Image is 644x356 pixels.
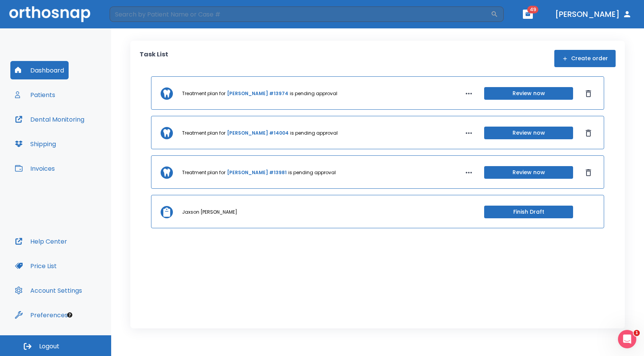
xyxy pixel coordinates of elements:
a: [PERSON_NAME] #14004 [227,130,289,137]
p: Task List [140,50,168,67]
button: Dismiss [582,127,595,139]
p: Treatment plan for [182,90,225,97]
button: Finish Draft [484,206,573,218]
p: is pending approval [290,130,338,137]
button: Review now [484,166,573,179]
button: Dismiss [582,87,595,100]
p: is pending approval [290,90,337,97]
button: Review now [484,127,573,139]
button: Invoices [10,159,59,178]
span: 49 [527,6,539,13]
button: Dismiss [582,166,595,179]
button: Shipping [10,135,61,153]
button: Patients [10,86,60,104]
p: Treatment plan for [182,130,225,137]
button: [PERSON_NAME] [552,7,635,21]
p: is pending approval [288,169,336,176]
button: Create order [554,50,616,67]
p: Treatment plan for [182,169,225,176]
button: Account Settings [10,281,87,300]
button: Dashboard [10,61,69,79]
input: Search by Patient Name or Case # [110,7,491,22]
img: Orthosnap [9,6,90,22]
div: Tooltip anchor [66,311,73,318]
span: 1 [634,330,640,336]
a: [PERSON_NAME] #13974 [227,90,288,97]
button: Price List [10,257,61,275]
button: Dental Monitoring [10,110,89,129]
button: Help Center [10,232,72,251]
button: Review now [484,87,573,100]
p: Jaxson [PERSON_NAME] [182,209,237,216]
span: Logout [39,342,59,351]
iframe: Intercom live chat [618,330,636,348]
button: Preferences [10,306,72,324]
a: [PERSON_NAME] #13981 [227,169,287,176]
